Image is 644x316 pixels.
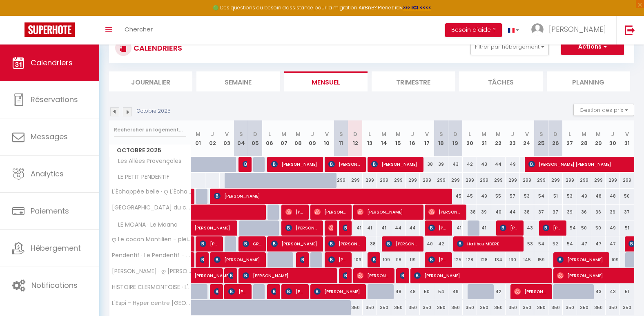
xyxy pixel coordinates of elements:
[511,130,514,138] abbr: J
[463,252,477,267] div: 128
[448,300,463,315] div: 350
[606,120,620,157] th: 30
[111,284,192,290] span: HISTOIRE CLERMONTOISE · L'Histoire Clermontoise - Tramway & Siège Michelin
[391,220,406,236] div: 44
[445,23,502,37] button: Besoin d'aide ?
[194,216,251,231] span: [PERSON_NAME]
[620,284,634,299] div: 51
[191,120,205,157] th: 01
[391,284,406,299] div: 48
[573,104,634,116] button: Gestion des prix
[109,145,191,156] span: Octobre 2025
[406,220,420,236] div: 44
[491,157,506,172] div: 44
[448,252,463,267] div: 125
[506,157,520,172] div: 49
[234,120,248,157] th: 04
[563,300,577,315] div: 350
[531,23,544,36] img: ...
[596,130,601,138] abbr: M
[491,173,506,188] div: 299
[343,220,348,236] span: Ines El aoud
[411,130,414,138] abbr: J
[448,284,463,299] div: 49
[525,16,616,45] a: ... [PERSON_NAME]
[406,252,420,267] div: 119
[420,173,434,188] div: 299
[425,130,429,138] abbr: V
[477,189,491,204] div: 49
[553,130,557,138] abbr: D
[606,284,620,299] div: 43
[448,220,463,236] div: 41
[300,252,305,267] span: [PERSON_NAME]
[506,120,520,157] th: 23
[31,58,73,68] span: Calendriers
[520,189,534,204] div: 53
[459,71,542,91] li: Tâches
[281,130,286,138] abbr: M
[406,120,420,157] th: 16
[539,130,543,138] abbr: S
[31,169,64,179] span: Analytics
[534,173,548,188] div: 299
[377,252,391,267] div: 109
[491,252,506,267] div: 134
[214,188,448,204] span: [PERSON_NAME]
[31,94,78,105] span: Réservations
[109,71,192,91] li: Journalier
[563,173,577,188] div: 299
[406,173,420,188] div: 299
[372,71,455,91] li: Trimestre
[406,284,420,299] div: 48
[111,300,192,306] span: L'Espi - Hyper centre [GEOGRAPHIC_DATA]
[434,173,448,188] div: 299
[606,173,620,188] div: 299
[291,120,305,157] th: 08
[371,156,419,172] span: [PERSON_NAME]
[591,300,606,315] div: 350
[320,120,334,157] th: 10
[439,130,443,138] abbr: S
[534,252,548,267] div: 159
[396,130,401,138] abbr: M
[591,120,606,157] th: 29
[305,120,320,157] th: 09
[214,252,262,267] span: [PERSON_NAME]
[243,268,333,283] span: [PERSON_NAME]
[491,205,506,220] div: 40
[339,130,343,138] abbr: S
[606,189,620,204] div: 48
[403,4,431,11] a: >>> ICI <<<<
[348,173,363,188] div: 299
[606,236,620,251] div: 47
[549,24,606,34] span: [PERSON_NAME]
[348,220,363,236] div: 41
[391,120,406,157] th: 15
[463,120,477,157] th: 20
[463,300,477,315] div: 350
[563,120,577,157] th: 27
[606,220,620,236] div: 49
[314,204,348,220] span: [PERSON_NAME] [PERSON_NAME] [PERSON_NAME]
[363,120,377,157] th: 13
[620,205,634,220] div: 37
[491,120,506,157] th: 22
[506,189,520,204] div: 57
[386,236,419,251] span: [PERSON_NAME]
[625,25,635,35] img: logout
[239,130,243,138] abbr: S
[248,120,263,157] th: 05
[463,157,477,172] div: 42
[31,243,81,253] span: Hébergement
[520,300,534,315] div: 350
[243,236,262,251] span: GROUP ALLPHA
[111,189,192,195] span: L'Échappée belle · ღ L'Échappée Belle - Niché au cœur de Montélimar
[525,130,529,138] abbr: V
[520,120,534,157] th: 24
[543,220,562,236] span: [PERSON_NAME]
[191,220,205,236] a: [PERSON_NAME]
[611,130,614,138] abbr: J
[214,284,219,299] span: [PERSON_NAME]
